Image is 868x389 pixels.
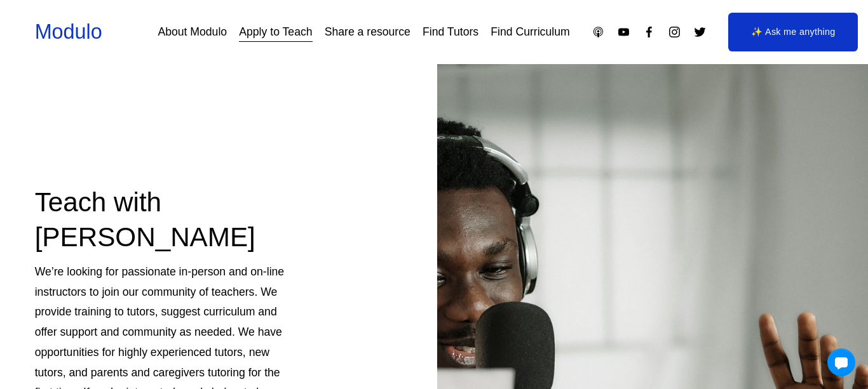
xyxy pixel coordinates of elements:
a: YouTube [617,25,630,39]
a: Apply to Teach [239,21,312,43]
a: Instagram [668,25,681,39]
a: Apple Podcasts [592,25,605,39]
h2: Teach with [PERSON_NAME] [35,185,297,255]
a: About Modulo [158,21,227,43]
a: ✨ Ask me anything [728,13,858,51]
a: Facebook [642,25,656,39]
a: Twitter [693,25,707,39]
a: Share a resource [325,21,410,43]
a: Modulo [35,20,102,43]
a: Find Curriculum [491,21,569,43]
a: Find Tutors [423,21,478,43]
